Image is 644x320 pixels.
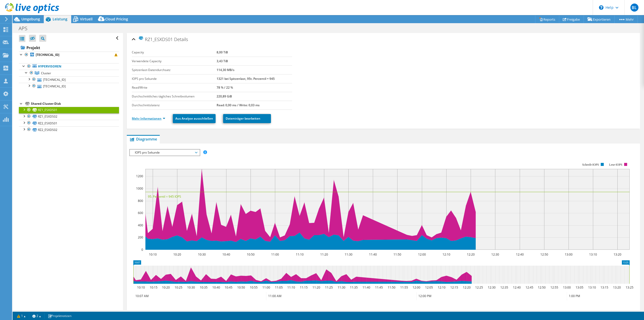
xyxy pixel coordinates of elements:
text: 95. Perzentil = 945 IOPS [148,194,181,199]
text: 11:45 [375,285,383,290]
text: 10:50 [237,285,245,290]
text: 1200 [136,174,143,178]
b: 78 % / 22 % [217,85,233,90]
span: Leistung [53,17,67,21]
label: Capacity [132,50,216,55]
a: Hypervisoren [19,63,119,70]
text: 11:00 [262,285,270,290]
text: 10:55 [250,285,258,290]
text: 12:10 [442,252,450,257]
text: 10:10 [149,252,157,257]
b: 3,43 TiB [217,59,228,63]
a: [TECHNICAL_ID] [19,83,119,89]
text: 12:30 [491,252,499,257]
span: Umgebung [21,17,40,21]
text: 10:20 [162,285,170,290]
text: Schreib-IOPS [582,163,599,166]
a: RZ2_ESXDS01 [19,120,119,126]
text: 10:40 [212,285,220,290]
label: Durchschnittliches tägliches Schreibvolumen [132,94,216,99]
text: 12:30 [488,285,496,290]
label: IOPS pro Sekunde [132,76,216,81]
text: 12:10 [438,285,446,290]
a: 1 [14,313,29,319]
a: Datenträger bearbeiten [223,114,271,123]
text: 10:20 [173,252,181,257]
text: 11:10 [296,252,304,257]
a: Aus Analyse ausschließen [173,114,216,123]
a: RZ2_ESXDS02 [19,126,119,133]
span: Cloud Pricing [105,17,128,21]
text: 12:05 [425,285,433,290]
text: 11:25 [325,285,333,290]
a: Mehr Informationen [132,116,165,121]
text: 13:10 [589,252,597,257]
text: 12:35 [500,285,508,290]
text: 13:25 [626,285,633,290]
text: 11:30 [338,285,345,290]
text: 11:00 [271,252,279,257]
text: 12:00 [413,285,420,290]
text: 13:05 [576,285,583,290]
text: 11:15 [300,285,308,290]
text: 11:10 [287,285,295,290]
a: Mehr [614,15,638,23]
b: 1321 bei Spitzenlast, 95t. Perzentil = 945 [217,77,275,81]
a: Exportieren [584,15,615,23]
text: 10:15 [150,285,157,290]
text: 10:50 [247,252,255,257]
text: 12:15 [450,285,458,290]
b: 114,30 MB/s [217,68,234,72]
text: 13:15 [600,285,608,290]
text: 11:05 [275,285,283,290]
text: 800 [138,199,143,203]
span: Details [174,36,188,42]
text: 11:20 [312,285,320,290]
b: 220,89 GiB [217,94,232,98]
label: Spitzenlast-Datendurchsatz [132,67,216,73]
a: Cluster [19,70,119,76]
text: 13:00 [565,252,573,257]
b: [TECHNICAL_ID] [36,53,59,57]
a: [TECHNICAL_ID] [19,76,119,83]
text: Lese-IOPS [609,163,623,166]
span: IOPS pro Sekunde [132,150,197,156]
span: RZ1_ESXDS01 [138,36,173,42]
text: 10:30 [198,252,206,257]
text: 11:20 [320,252,328,257]
text: 11:40 [369,252,377,257]
text: 12:00 [418,252,426,257]
text: 200 [138,235,143,239]
a: Projektnotizen [44,313,75,319]
text: 1000 [136,186,143,191]
text: 13:10 [588,285,596,290]
text: 400 [138,223,143,227]
a: RZ1_ESXDS02 [19,113,119,120]
text: 10:30 [187,285,195,290]
text: 13:20 [614,252,621,257]
text: 12:55 [550,285,558,290]
text: 10:10 [137,285,145,290]
span: Cluster [41,71,51,75]
label: Durchschnittslatenz [132,103,216,108]
b: Read: 0,00 ms / Write: 0,03 ms [217,103,260,107]
text: 11:55 [400,285,408,290]
text: 12:50 [540,252,548,257]
text: 11:40 [363,285,370,290]
a: Projekt [19,44,119,52]
text: 600 [138,211,143,215]
a: RZ1_ESXDS01 [19,107,119,113]
h1: APS [16,26,35,31]
a: Reports [535,15,559,23]
text: 0 [141,247,143,252]
a: 2 [29,313,45,319]
text: 11:50 [388,285,395,290]
text: 13:20 [613,285,621,290]
text: 10:35 [200,285,208,290]
text: 12:20 [467,252,475,257]
text: 11:50 [393,252,401,257]
a: [TECHNICAL_ID] [19,52,119,58]
text: 10:40 [222,252,230,257]
text: 12:25 [475,285,483,290]
text: 13:00 [563,285,571,290]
